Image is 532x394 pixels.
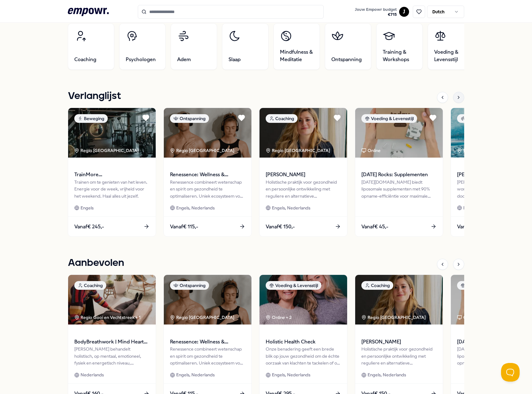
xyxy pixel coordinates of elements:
[501,363,520,382] iframe: Help Scout Beacon - Open
[266,179,341,199] div: Holistische praktijk voor gezondheid en persoonlijke ontwikkeling met reguliere en alternatieve g...
[272,204,310,211] span: Engels, Nederlands
[74,338,150,346] span: BodyBreathwork | Mind Heart Praktijk
[74,314,141,321] div: Regio Gooi en Vechtstreek + 1
[325,23,371,70] a: Ontspanning
[352,5,399,18] a: Jouw Empowr budget€715
[266,281,321,290] div: Voeding & Levensstijl
[355,108,443,158] img: package image
[361,114,417,123] div: Voeding & Levensstijl
[170,223,198,231] span: Vanaf € 115,-
[355,12,397,17] span: € 715
[428,23,474,70] a: Voeding & Levensstijl
[74,223,104,231] span: Vanaf € 245,-
[457,281,513,290] div: Voeding & Levensstijl
[399,7,409,17] button: J
[68,88,121,104] h1: Verlanglijst
[74,346,150,366] div: [PERSON_NAME] behandelt holistisch, op mentaal, emotioneel, fysiek en energetisch niveau, waardoo...
[361,179,437,199] div: [DATE][DOMAIN_NAME] biedt liposomale supplementen met 90% opname-efficiëntie voor maximale gezond...
[222,23,268,70] a: Slaap
[457,147,522,154] div: Regio [GEOGRAPHIC_DATA]
[273,23,320,70] a: Mindfulness & Meditatie
[266,114,298,123] div: Coaching
[266,314,292,321] div: Online + 2
[266,171,341,179] span: [PERSON_NAME]
[138,5,324,19] input: Search for products, categories or subcategories
[74,56,96,63] span: Coaching
[434,48,468,63] span: Voeding & Levensstijl
[170,281,209,290] div: Ontspanning
[170,114,209,123] div: Ontspanning
[361,338,437,346] span: [PERSON_NAME]
[376,23,423,70] a: Training & Workshops
[170,147,235,154] div: Regio [GEOGRAPHIC_DATA]
[355,108,443,237] a: package imageVoeding & LevensstijlOnline[DATE] Rocks: Supplementen[DATE][DOMAIN_NAME] biedt lipos...
[68,108,156,237] a: package imageBewegingRegio [GEOGRAPHIC_DATA] TrainMore [GEOGRAPHIC_DATA]: Open GymTrainen om te g...
[68,275,156,325] img: package image
[74,147,140,154] div: Regio [GEOGRAPHIC_DATA]
[361,171,437,179] span: [DATE] Rocks: Supplementen
[170,179,245,199] div: Renessence combineert wetenschap en spirit om gezondheid te optimaliseren. Uniek ecosysteem voor ...
[171,23,217,70] a: Adem
[119,23,166,70] a: Psychologen
[170,171,245,179] span: Renessence: Wellness & Mindfulness
[74,114,108,123] div: Beweging
[272,371,310,378] span: Engels, Nederlands
[229,56,241,63] span: Slaap
[361,147,381,154] div: Online
[170,346,245,366] div: Renessence combineert wetenschap en spirit om gezondheid te optimaliseren. Uniek ecosysteem voor ...
[164,275,251,325] img: package image
[266,346,341,366] div: Onze benadering geeft een brede blik op jouw gezondheid om de échte oorzaak van klachten te tacke...
[74,281,106,290] div: Coaching
[170,338,245,346] span: Renessence: Wellness & Mindfulness
[68,23,114,70] a: Coaching
[259,108,347,158] img: package image
[463,204,486,211] span: Nederlands
[361,223,388,231] span: Vanaf € 45,-
[355,275,443,325] img: package image
[259,275,347,325] img: package image
[266,147,331,154] div: Regio [GEOGRAPHIC_DATA]
[126,56,156,63] span: Psychologen
[361,314,427,321] div: Regio [GEOGRAPHIC_DATA]
[259,108,347,237] a: package imageCoachingRegio [GEOGRAPHIC_DATA] [PERSON_NAME]Holistische praktijk voor gezondheid en...
[164,108,252,237] a: package imageOntspanningRegio [GEOGRAPHIC_DATA] Renessence: Wellness & MindfulnessRenessence comb...
[266,223,295,231] span: Vanaf € 150,-
[354,6,398,18] button: Jouw Empowr budget€715
[68,255,124,271] h1: Aanbevolen
[164,108,251,158] img: package image
[361,281,393,290] div: Coaching
[361,346,437,366] div: Holistische praktijk voor gezondheid en persoonlijke ontwikkeling met reguliere en alternatieve g...
[331,56,362,63] span: Ontspanning
[457,314,476,321] div: Online
[176,204,215,211] span: Engels, Nederlands
[280,48,313,63] span: Mindfulness & Meditatie
[170,314,235,321] div: Regio [GEOGRAPHIC_DATA]
[81,371,104,378] span: Nederlands
[74,171,150,179] span: TrainMore [GEOGRAPHIC_DATA]: Open Gym
[457,223,486,231] span: Vanaf € 140,-
[368,371,406,378] span: Engels, Nederlands
[176,371,215,378] span: Engels, Nederlands
[355,7,397,12] span: Jouw Empowr budget
[68,108,156,158] img: package image
[266,338,341,346] span: Holistic Health Check
[74,179,150,199] div: Trainen om te genieten van het leven. Energie voor de week, vrijheid voor het weekend. Haal alles...
[457,114,482,123] div: Adem
[81,204,94,211] span: Engels
[383,48,416,63] span: Training & Workshops
[177,56,191,63] span: Adem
